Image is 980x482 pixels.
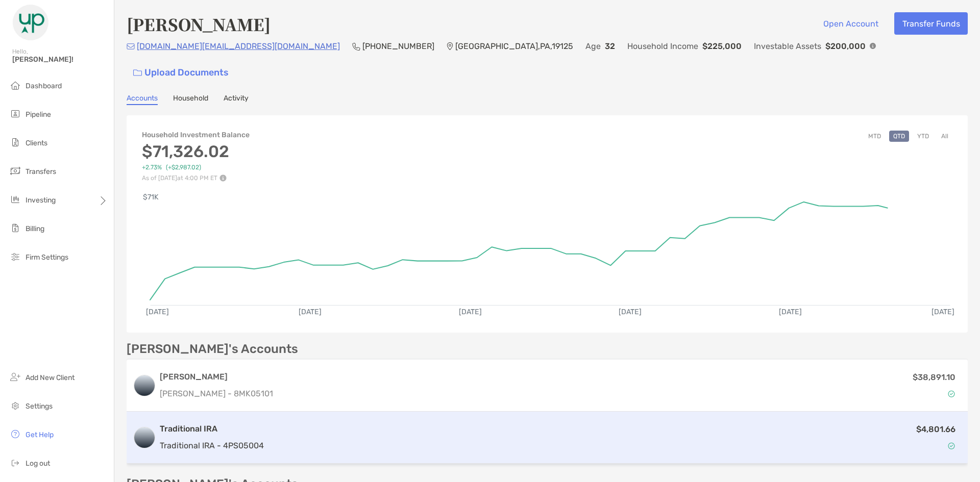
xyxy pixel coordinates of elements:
[889,131,909,142] button: QTD
[26,82,62,90] span: Dashboard
[166,164,201,171] span: ( +$2,987.02 )
[219,174,227,182] img: Performance Info
[26,430,54,439] span: Get Help
[142,131,250,139] h4: Household Investment Balance
[937,131,952,142] button: All
[12,4,49,41] img: Zoe Logo
[9,79,21,91] img: dashboard icon
[815,12,886,35] button: Open Account
[133,69,142,77] img: button icon
[447,42,453,50] img: Location Icon
[352,42,360,50] img: Phone Icon
[160,439,264,452] p: Traditional IRA - 4PS05004
[26,373,75,382] span: Add New Client
[9,136,21,148] img: clients icon
[9,428,21,440] img: get-help icon
[173,94,208,105] a: Household
[143,193,159,201] text: $71K
[9,456,21,469] img: logout icon
[894,12,968,35] button: Transfer Funds
[160,423,264,435] h3: Traditional IRA
[605,40,615,53] p: 32
[12,55,108,64] span: [PERSON_NAME]!
[948,442,955,449] img: Account Status icon
[702,40,742,53] p: $225,000
[455,40,573,53] p: [GEOGRAPHIC_DATA] , PA , 19125
[26,167,56,176] span: Transfers
[619,308,642,316] text: [DATE]
[864,131,885,142] button: MTD
[127,94,158,105] a: Accounts
[9,165,21,177] img: transfers icon
[948,390,955,397] img: Account Status icon
[932,308,954,316] text: [DATE]
[26,459,50,468] span: Log out
[26,253,68,262] span: Firm Settings
[146,308,169,316] text: [DATE]
[127,343,298,356] p: [PERSON_NAME]'s Accounts
[585,40,601,53] p: Age
[142,164,162,171] span: +2.73%
[9,193,21,206] img: investing icon
[26,402,53,411] span: Settings
[916,423,955,436] p: $4,801.66
[127,12,271,36] h4: [PERSON_NAME]
[299,308,322,316] text: [DATE]
[26,196,56,205] span: Investing
[362,40,434,53] p: [PHONE_NUMBER]
[870,43,876,49] img: Info Icon
[142,142,250,161] h3: $71,326.02
[142,174,250,182] p: As of [DATE] at 4:00 PM ET
[26,224,44,233] span: Billing
[26,139,47,147] span: Clients
[127,62,235,84] a: Upload Documents
[127,43,135,49] img: Email Icon
[825,40,866,53] p: $200,000
[224,94,249,105] a: Activity
[134,427,155,448] img: logo account
[754,40,821,53] p: Investable Assets
[26,110,51,119] span: Pipeline
[160,387,273,400] p: [PERSON_NAME] - 8MK05101
[9,371,21,383] img: add_new_client icon
[627,40,698,53] p: Household Income
[9,222,21,234] img: billing icon
[9,250,21,263] img: firm-settings icon
[9,399,21,412] img: settings icon
[459,308,482,316] text: [DATE]
[913,131,933,142] button: YTD
[137,40,340,53] p: [DOMAIN_NAME][EMAIL_ADDRESS][DOMAIN_NAME]
[9,108,21,120] img: pipeline icon
[134,375,155,396] img: logo account
[779,308,802,316] text: [DATE]
[913,371,955,384] p: $38,891.10
[160,371,273,383] h3: [PERSON_NAME]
